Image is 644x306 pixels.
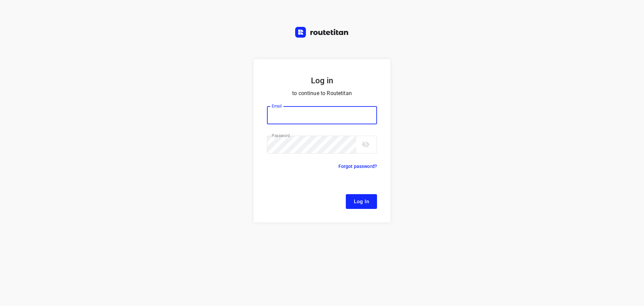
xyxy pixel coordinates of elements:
span: Log In [354,197,369,206]
p: to continue to Routetitan [267,89,377,98]
button: toggle password visibility [359,138,372,151]
p: Forgot password? [338,162,377,170]
button: Log In [346,194,377,209]
img: Routetitan [295,27,349,38]
h5: Log in [267,75,377,86]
